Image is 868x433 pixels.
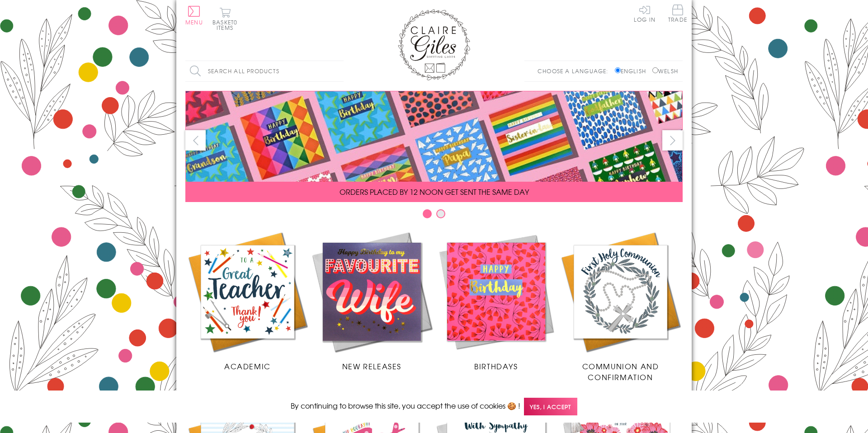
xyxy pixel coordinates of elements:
label: English [615,67,651,75]
button: Basket0 items [212,7,237,30]
span: Yes, I accept [524,398,577,415]
span: New Releases [342,361,401,372]
span: Academic [224,361,271,372]
button: Menu [185,6,203,25]
a: Academic [185,230,310,372]
input: Welsh [652,67,658,73]
a: Birthdays [434,230,558,372]
span: Birthdays [474,361,518,372]
button: Carousel Page 1 (Current Slide) [423,209,432,218]
a: New Releases [310,230,434,372]
a: Trade [668,5,687,24]
span: Trade [668,5,687,22]
label: Welsh [652,67,678,75]
img: Claire Giles Greetings Cards [398,9,470,80]
input: Search [335,61,344,81]
a: Communion and Confirmation [558,230,683,382]
span: Menu [185,18,203,26]
button: Carousel Page 2 [436,209,445,218]
button: next [662,130,683,151]
a: Log In [634,5,656,22]
div: Carousel Pagination [185,209,683,223]
input: English [615,67,621,73]
p: Choose a language: [538,67,613,75]
button: prev [185,130,206,151]
span: ORDERS PLACED BY 12 NOON GET SENT THE SAME DAY [340,186,529,197]
span: 0 items [217,18,237,32]
span: Communion and Confirmation [582,361,659,382]
input: Search all products [185,61,344,81]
